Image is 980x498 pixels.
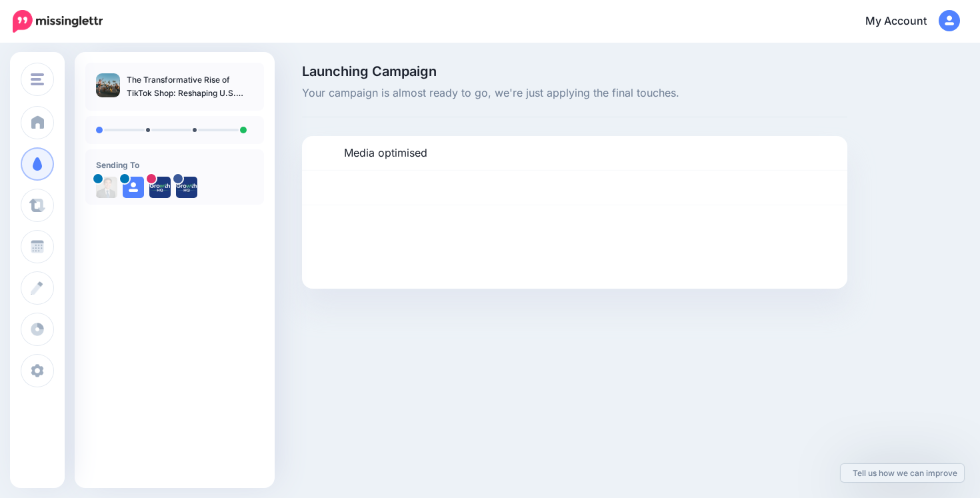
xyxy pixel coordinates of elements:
[96,73,120,97] img: ffebf442eba2df75e00b3c5f3ea567fd_thumb.jpg
[176,177,197,198] img: 450347073_10160545434588683_35225409266803122_n-bsa154909.jpg
[96,177,117,198] img: 1606483318761-53253.png
[302,65,847,78] span: Launching Campaign
[344,145,427,162] p: Media optimised
[123,177,144,198] img: user_default_image.png
[149,177,171,198] img: 505132457_17842984713510622_6578774508225261534_n-bsa154908.jpg
[127,73,253,100] p: The Transformative Rise of TikTok Shop: Reshaping U.S. Social Commerce
[13,10,103,33] img: Missinglettr
[31,73,44,85] img: menu.png
[841,464,964,482] a: Tell us how we can improve
[96,160,253,170] h4: Sending To
[302,85,847,102] span: Your campaign is almost ready to go, we're just applying the final touches.
[852,5,960,38] a: My Account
